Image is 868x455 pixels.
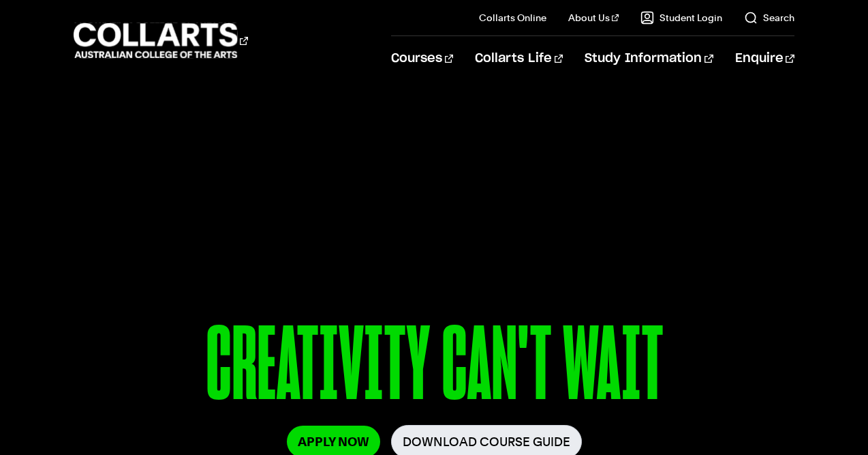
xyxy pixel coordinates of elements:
[74,21,248,60] div: Go to homepage
[479,11,546,25] a: Collarts Online
[391,36,453,81] a: Courses
[475,36,563,81] a: Collarts Life
[74,312,794,425] p: CREATIVITY CAN'T WAIT
[640,11,722,25] a: Student Login
[585,36,713,81] a: Study Information
[568,11,619,25] a: About Us
[735,36,794,81] a: Enquire
[744,11,794,25] a: Search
